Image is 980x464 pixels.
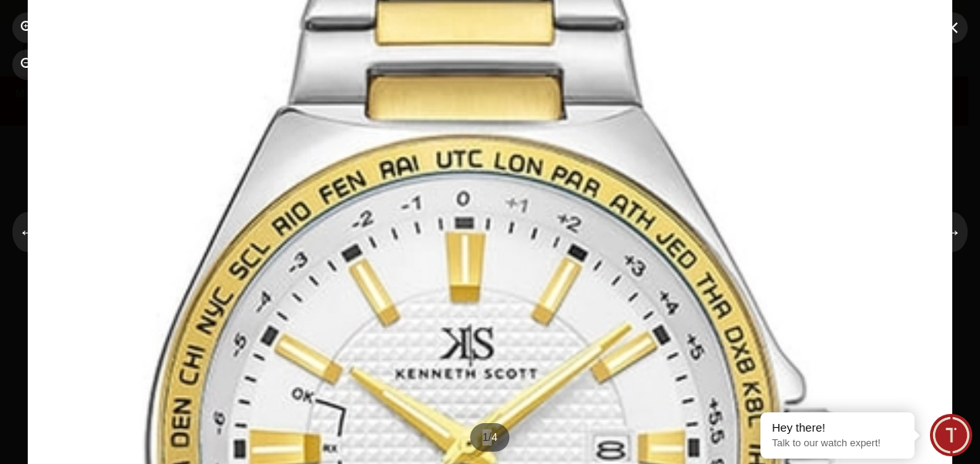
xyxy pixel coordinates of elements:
[772,437,903,450] p: Talk to our watch expert!
[470,423,509,452] div: 1 / 4
[937,212,968,252] button: →
[12,212,43,252] button: ←
[772,420,903,435] div: Hey there!
[930,414,972,456] div: Chat Widget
